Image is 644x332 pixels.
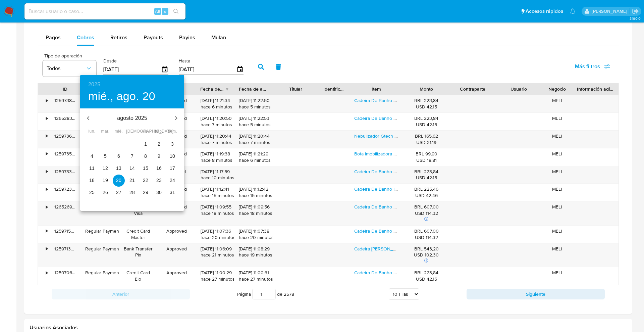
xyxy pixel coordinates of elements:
[86,187,98,199] button: 25
[170,177,175,184] p: 24
[116,189,121,196] p: 27
[91,153,93,159] p: 4
[86,175,98,187] button: 18
[153,138,165,150] button: 2
[156,189,162,196] p: 30
[166,162,178,175] button: 17
[126,128,138,135] span: [DEMOGRAPHIC_DATA].
[113,175,125,187] button: 20
[140,150,152,162] button: 8
[129,189,135,196] p: 28
[153,128,165,135] span: sáb.
[143,189,148,196] p: 29
[116,165,121,172] p: 13
[129,177,135,184] p: 21
[103,177,108,184] p: 19
[88,89,155,103] button: mié., ago. 20
[89,177,95,184] p: 18
[171,141,174,147] p: 3
[153,187,165,199] button: 30
[131,153,133,159] p: 7
[113,162,125,175] button: 13
[88,80,100,89] button: 2025
[86,128,98,135] span: lun.
[170,165,175,172] p: 17
[166,187,178,199] button: 31
[158,141,160,147] p: 2
[126,187,138,199] button: 28
[113,187,125,199] button: 27
[166,175,178,187] button: 24
[104,153,107,159] p: 5
[103,165,108,172] p: 12
[99,175,111,187] button: 19
[170,153,175,159] p: 10
[99,150,111,162] button: 5
[126,162,138,175] button: 14
[89,165,95,172] p: 11
[143,165,148,172] p: 15
[113,128,125,135] span: mié.
[96,114,168,122] p: agosto 2025
[129,165,135,172] p: 14
[89,189,95,196] p: 25
[166,138,178,150] button: 3
[116,177,121,184] p: 20
[153,162,165,175] button: 16
[143,177,148,184] p: 22
[86,150,98,162] button: 4
[144,153,147,159] p: 8
[166,150,178,162] button: 10
[140,138,152,150] button: 1
[156,177,162,184] p: 23
[126,150,138,162] button: 7
[153,150,165,162] button: 9
[99,128,111,135] span: mar.
[140,128,152,135] span: vie.
[99,187,111,199] button: 26
[103,189,108,196] p: 26
[140,162,152,175] button: 15
[144,141,147,147] p: 1
[166,128,178,135] span: dom.
[140,175,152,187] button: 22
[156,165,162,172] p: 16
[99,162,111,175] button: 12
[158,153,160,159] p: 9
[126,175,138,187] button: 21
[153,175,165,187] button: 23
[113,150,125,162] button: 6
[140,187,152,199] button: 29
[86,162,98,175] button: 11
[117,153,120,159] p: 6
[170,189,175,196] p: 31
